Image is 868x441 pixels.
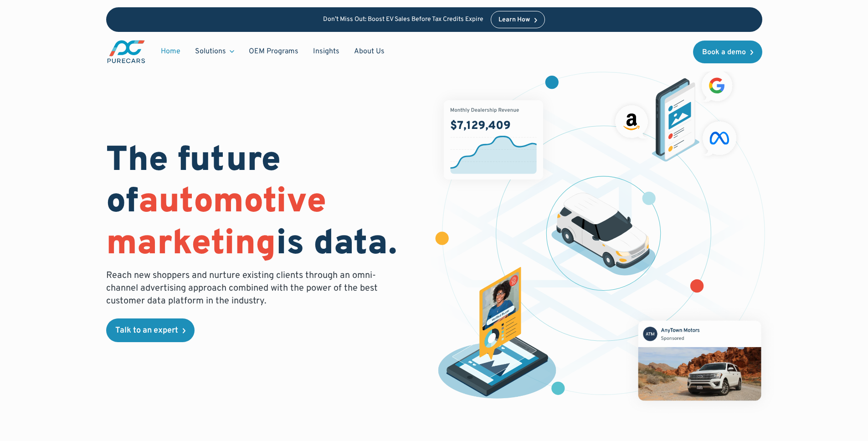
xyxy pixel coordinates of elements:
a: Talk to an expert [106,318,195,342]
div: Book a demo [702,49,746,56]
div: Talk to an expert [115,327,178,335]
span: automotive marketing [106,181,326,266]
img: persona of a buyer [429,267,565,403]
img: ads on social media and advertising partners [611,66,741,162]
a: main [106,39,146,64]
a: Book a demo [693,41,762,63]
div: Solutions [188,43,241,60]
a: OEM Programs [241,43,306,60]
div: Solutions [195,46,226,56]
a: Learn How [491,11,545,28]
img: mockup of facebook post [621,303,778,417]
img: purecars logo [106,39,146,64]
img: illustration of a vehicle [551,193,656,276]
img: chart showing monthly dealership revenue of $7m [444,100,543,179]
p: Don’t Miss Out: Boost EV Sales Before Tax Credits Expire [323,16,483,24]
div: Learn How [498,17,530,23]
a: Home [154,43,188,60]
a: Insights [306,43,347,60]
a: About Us [347,43,392,60]
h1: The future of is data. [106,141,423,266]
p: Reach new shoppers and nurture existing clients through an omni-channel advertising approach comb... [106,269,383,308]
